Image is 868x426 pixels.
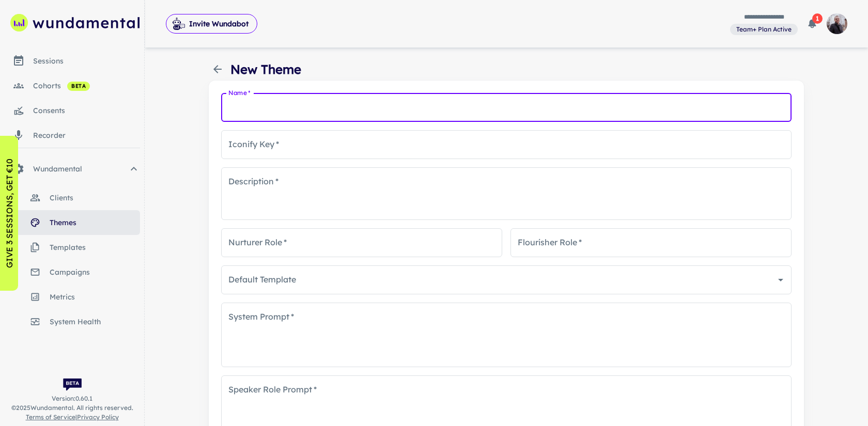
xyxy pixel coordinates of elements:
span: clients [50,192,140,203]
span: | [26,413,119,422]
a: metrics [4,285,140,309]
div: sessions [33,55,140,67]
a: themes [4,210,140,235]
label: Name [228,88,250,97]
span: 1 [812,13,823,24]
p: GIVE 3 SESSIONS, GET €10 [3,159,16,268]
div: recorder [33,130,140,141]
div: cohorts [33,80,140,91]
a: consents [4,98,140,123]
span: Team+ Plan Active [732,25,796,34]
span: metrics [50,291,140,303]
a: templates [4,235,140,260]
a: Terms of Service [26,413,75,421]
span: Wundamental [33,163,128,175]
span: templates [50,242,140,253]
button: 1 [802,13,823,34]
span: themes [50,217,140,228]
div: Wundamental [4,156,140,181]
div: consents [33,105,140,116]
a: sessions [4,49,140,73]
a: campaigns [4,260,140,285]
span: View and manage your current plan and billing details. [730,24,798,34]
span: Version: 0.60.1 [52,394,92,403]
span: beta [67,82,90,90]
button: Open [773,273,788,287]
a: cohorts beta [4,73,140,98]
img: photoURL [827,13,847,34]
a: system health [4,309,140,334]
a: View and manage your current plan and billing details. [730,23,798,36]
a: clients [4,185,140,210]
button: Invite Wundabot [166,14,257,34]
span: campaigns [50,266,140,278]
span: Invite Wundabot to record a meeting [166,13,257,34]
span: system health [50,316,140,327]
a: recorder [4,123,140,148]
a: Privacy Policy [77,413,119,421]
span: © 2025 Wundamental. All rights reserved. [11,403,133,413]
h4: New Theme [230,60,301,78]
